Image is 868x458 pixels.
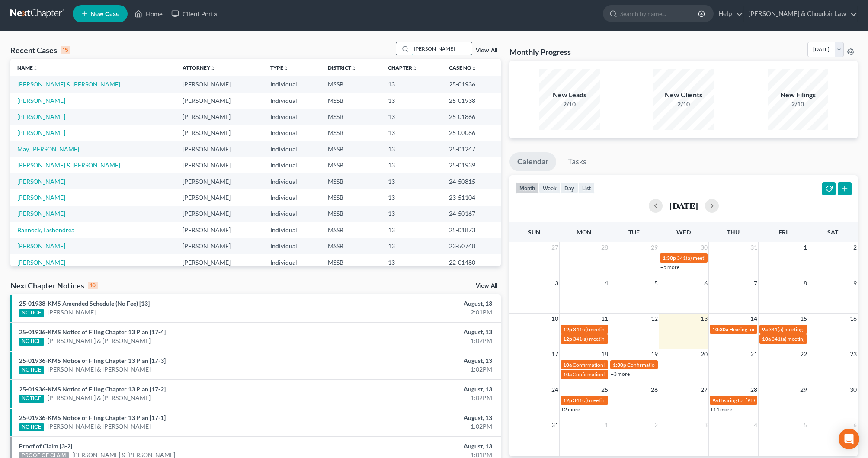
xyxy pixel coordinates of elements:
[263,222,321,238] td: Individual
[10,280,98,291] div: NextChapter Notices
[340,442,492,451] div: August, 13
[476,283,497,289] a: View All
[263,173,321,189] td: Individual
[653,100,714,109] div: 2/10
[340,328,492,336] div: August, 13
[167,6,223,22] a: Client Portal
[19,357,166,364] a: 25-01936-KMS Notice of Filing Chapter 13 Plan [17-3]
[321,173,381,189] td: MSSB
[613,362,626,368] span: 1:30p
[381,254,442,270] td: 13
[340,385,492,394] div: August, 13
[263,189,321,205] td: Individual
[551,384,559,395] span: 24
[849,349,858,359] span: 23
[744,6,857,22] a: [PERSON_NAME] & Choudoir Law
[17,242,65,250] a: [PERSON_NAME]
[48,308,96,317] a: [PERSON_NAME]
[381,93,442,109] td: 13
[351,66,356,71] i: unfold_more
[663,255,676,261] span: 1:30p
[17,210,65,217] a: [PERSON_NAME]
[627,362,725,368] span: Confirmation hearing for [PERSON_NAME]
[762,336,771,342] span: 10a
[729,326,797,333] span: Hearing for [PERSON_NAME]
[442,238,501,254] td: 23-50748
[611,371,630,377] a: +3 more
[263,157,321,173] td: Individual
[321,109,381,125] td: MSSB
[176,254,263,270] td: [PERSON_NAME]
[340,356,492,365] div: August, 13
[19,300,150,307] a: 25-01938-KMS Amended Schedule (No Fee) [13]
[551,314,559,324] span: 10
[19,442,72,450] a: Proof of Claim [3-2]
[19,366,44,374] div: NOTICE
[803,420,808,430] span: 5
[700,384,708,395] span: 27
[769,326,852,333] span: 341(a) meeting for [PERSON_NAME]
[799,349,808,359] span: 22
[753,278,758,288] span: 7
[573,336,645,342] span: 341(a) meeting for Gabreal Trim
[539,100,600,109] div: 2/10
[653,420,659,430] span: 2
[839,429,859,449] div: Open Intercom Messenger
[849,314,858,324] span: 16
[17,97,65,104] a: [PERSON_NAME]
[799,314,808,324] span: 15
[263,254,321,270] td: Individual
[19,395,44,403] div: NOTICE
[573,371,717,378] span: Confirmation hearing for [PERSON_NAME] & [PERSON_NAME]
[712,326,728,333] span: 10:30a
[749,314,758,324] span: 14
[19,414,166,421] a: 25-01936-KMS Notice of Filing Chapter 13 Plan [17-1]
[412,66,417,71] i: unfold_more
[10,45,70,55] div: Recent Cases
[768,100,828,109] div: 2/10
[130,6,167,22] a: Home
[263,76,321,92] td: Individual
[17,194,65,201] a: [PERSON_NAME]
[176,173,263,189] td: [PERSON_NAME]
[650,349,659,359] span: 19
[563,397,572,404] span: 12p
[703,420,708,430] span: 3
[17,80,120,88] a: [PERSON_NAME] & [PERSON_NAME]
[471,66,477,71] i: unfold_more
[600,242,609,253] span: 28
[573,397,657,404] span: 341(a) meeting for [PERSON_NAME]
[700,314,708,324] span: 13
[48,422,151,431] a: [PERSON_NAME] & [PERSON_NAME]
[516,182,539,194] button: month
[604,420,609,430] span: 1
[17,178,65,185] a: [PERSON_NAME]
[321,238,381,254] td: MSSB
[852,420,858,430] span: 6
[778,228,788,236] span: Fri
[551,349,559,359] span: 17
[321,141,381,157] td: MSSB
[33,66,38,71] i: unfold_more
[650,242,659,253] span: 29
[17,145,79,153] a: May, [PERSON_NAME]
[176,238,263,254] td: [PERSON_NAME]
[381,157,442,173] td: 13
[442,254,501,270] td: 22-01480
[712,397,718,404] span: 9a
[381,76,442,92] td: 13
[653,278,659,288] span: 5
[210,66,215,71] i: unfold_more
[442,157,501,173] td: 25-01939
[710,406,732,413] a: +14 more
[19,309,44,317] div: NOTICE
[551,242,559,253] span: 27
[573,362,717,368] span: Confirmation hearing for [PERSON_NAME] & [PERSON_NAME]
[176,109,263,125] td: [PERSON_NAME]
[620,6,699,22] input: Search by name...
[48,394,151,402] a: [PERSON_NAME] & [PERSON_NAME]
[17,113,65,120] a: [PERSON_NAME]
[321,76,381,92] td: MSSB
[176,125,263,141] td: [PERSON_NAME]
[283,66,288,71] i: unfold_more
